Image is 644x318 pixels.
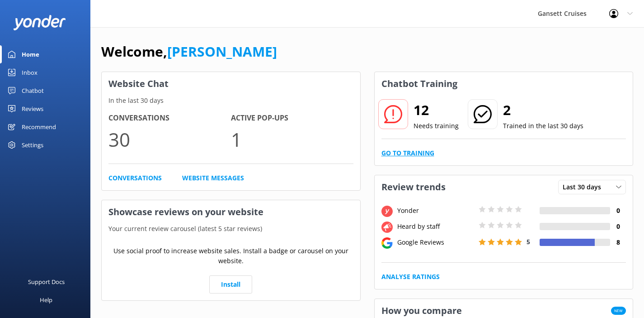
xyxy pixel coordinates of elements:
[22,63,38,82] div: Inbox
[22,136,43,154] div: Settings
[182,173,244,183] a: Website Messages
[375,175,452,199] h3: Review trends
[22,118,56,136] div: Recommend
[22,45,39,63] div: Home
[101,41,277,63] h1: Welcome,
[14,15,66,30] img: yonder-white-logo.png
[231,112,353,124] h4: Active Pop-ups
[381,148,434,158] a: Go to Training
[381,272,440,282] a: Analyse Ratings
[40,291,52,309] div: Help
[22,82,44,100] div: Chatbot
[395,222,476,231] div: Heard by staff
[231,124,353,154] p: 1
[526,237,530,246] span: 5
[395,206,476,216] div: Yonder
[414,99,459,121] h2: 12
[503,99,583,121] h2: 2
[610,222,626,231] h4: 0
[503,121,583,131] p: Trained in the last 30 days
[108,173,162,183] a: Conversations
[108,246,353,266] p: Use social proof to increase website sales. Install a badge or carousel on your website.
[102,200,360,224] h3: Showcase reviews on your website
[28,273,65,291] div: Support Docs
[102,224,360,234] p: Your current review carousel (latest 5 star reviews)
[414,121,459,131] p: Needs training
[610,237,626,247] h4: 8
[167,42,277,61] a: [PERSON_NAME]
[102,72,360,96] h3: Website Chat
[611,307,626,315] span: New
[108,124,231,154] p: 30
[563,182,606,192] span: Last 30 days
[108,112,231,124] h4: Conversations
[22,100,43,118] div: Reviews
[209,275,252,294] a: Install
[102,96,360,106] p: In the last 30 days
[375,72,464,96] h3: Chatbot Training
[610,206,626,216] h4: 0
[395,237,476,247] div: Google Reviews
